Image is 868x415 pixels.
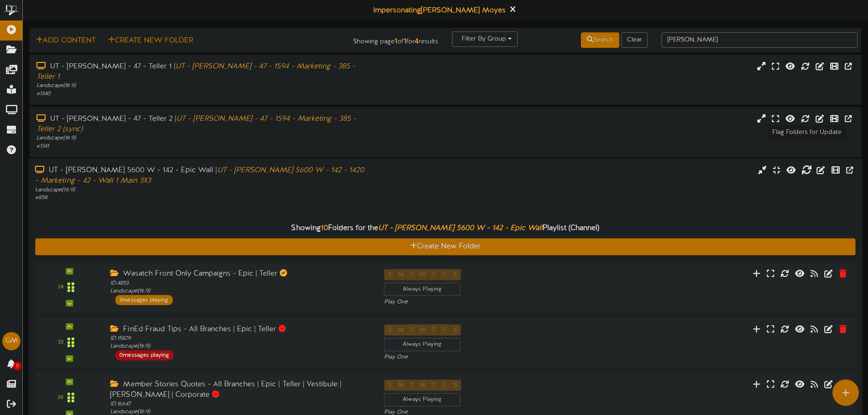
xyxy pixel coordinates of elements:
div: Wasatch Front Only Campaigns - Epic | Teller [110,269,370,279]
div: ID: 4853 Landscape ( 16:9 ) [110,279,370,295]
strong: 4 [415,37,419,46]
div: Always Playing [384,338,461,351]
button: Create New Folder [105,35,196,46]
div: Member Stories Quotes - All Branches | Epic | Teller | Vestibule | [PERSON_NAME] | Corporate [110,379,370,400]
div: 24 [58,283,63,291]
div: UT - [PERSON_NAME] 5600 W - 142 - Epic Wall | [35,165,369,186]
div: Showing page of for results [306,31,445,47]
div: UT - [PERSON_NAME] - 47 - Teller 1 | [36,61,369,82]
button: Clear [621,32,648,48]
i: UT - [PERSON_NAME] 5600 W - 142 - 1420 - Marketing - 42 - Wall 1 Main 3X3 [35,166,364,184]
span: 0 [13,362,21,370]
div: GM [2,332,21,350]
i: UT - [PERSON_NAME] - 47 - 1594 - Marketing - 385 - Teller 1 [36,62,355,81]
button: Create New Folder [35,238,855,255]
div: Play One [384,298,575,306]
div: Landscape ( 16:9 ) [36,82,369,90]
div: 33 [58,338,63,346]
div: 3 messages playing [115,295,172,305]
i: UT - [PERSON_NAME] 5600 W - 142 - Epic Wall [378,224,543,232]
div: Always Playing [384,393,461,406]
button: Filter By Group [452,31,518,47]
div: 0 messages playing [115,350,173,360]
strong: 1 [395,37,397,46]
button: Add Content [33,35,98,46]
button: Search [581,32,619,48]
div: ID: 15829 Landscape ( 16:9 ) [110,334,370,350]
div: 39 [57,394,63,402]
div: Landscape ( 16:9 ) [35,186,369,194]
input: -- Search Playlists by Name -- [662,32,858,48]
strong: 1 [404,37,406,46]
div: Showing Folders for the Playlist (Channel) [28,219,862,238]
div: # 858 [35,194,369,201]
span: 10 [321,224,328,232]
div: # 1340 [36,90,369,98]
i: UT - [PERSON_NAME] - 47 - 1594 - Marketing - 385 - Teller 2 (sync) [36,115,356,133]
div: # 1341 [36,143,369,150]
div: Play One [384,354,575,361]
div: Landscape ( 16:9 ) [36,134,369,142]
div: UT - [PERSON_NAME] - 47 - Teller 2 | [36,114,369,135]
div: FinEd Fraud Tips - All Branches | Epic | Teller [110,324,370,334]
div: Always Playing [384,282,461,296]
